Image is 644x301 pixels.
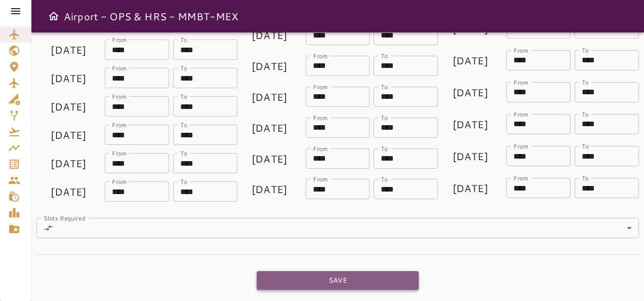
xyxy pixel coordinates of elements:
button: Open drawer [44,6,64,26]
label: From [513,46,529,54]
label: From [513,141,529,150]
label: To [180,63,187,72]
label: From [112,92,127,100]
h6: [DATE] [252,150,287,167]
label: From [112,177,127,185]
label: From [313,144,328,153]
label: To [180,177,187,185]
label: To [582,46,589,54]
div: ​ [58,218,639,238]
h6: [DATE] [252,181,287,197]
h6: [DATE] [252,120,287,136]
h6: Airport - OPS & HRS - MMBT-MEX [64,8,238,24]
label: From [513,173,529,182]
label: To [381,113,388,122]
label: To [381,82,388,91]
label: From [313,113,328,122]
label: From [513,109,529,118]
label: From [112,35,127,44]
label: From [313,174,328,183]
h6: [DATE] [51,127,86,143]
label: From [513,78,529,86]
h6: [DATE] [252,27,287,43]
label: To [180,148,187,157]
label: To [180,120,187,129]
h6: [DATE] [51,70,86,86]
label: To [381,144,388,153]
label: To [381,51,388,60]
label: To [582,109,589,118]
h6: [DATE] [51,98,86,115]
label: To [180,35,187,44]
h6: [DATE] [453,52,488,68]
label: From [112,148,127,157]
h6: [DATE] [252,58,287,74]
label: To [582,78,589,86]
h6: [DATE] [453,84,488,100]
button: Save [257,271,419,290]
label: To [582,141,589,150]
h6: [DATE] [453,148,488,164]
h6: [DATE] [453,180,488,196]
label: From [112,120,127,129]
h6: [DATE] [51,155,86,171]
label: From [313,51,328,60]
label: To [180,92,187,100]
label: From [313,82,328,91]
label: Slots Required [44,213,86,222]
label: From [112,63,127,72]
label: To [381,174,388,183]
h6: [DATE] [51,183,86,200]
h6: [DATE] [453,116,488,132]
h6: [DATE] [252,89,287,105]
h6: [DATE] [51,42,86,58]
label: To [582,173,589,182]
